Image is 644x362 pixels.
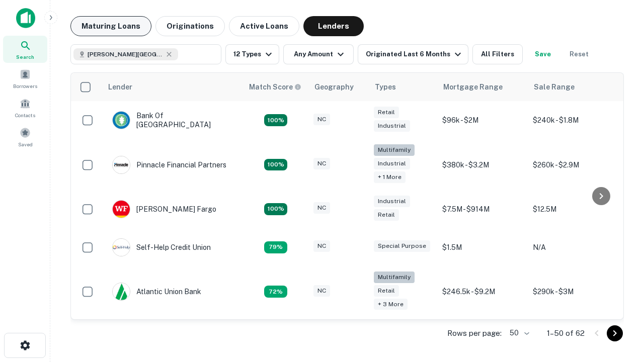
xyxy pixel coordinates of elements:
h6: Match Score [249,81,299,93]
td: $200k - $3.3M [437,317,528,355]
button: All Filters [472,44,523,64]
td: $480k - $3.1M [528,317,618,355]
th: Lender [102,73,243,101]
div: NC [313,285,330,297]
th: Types [369,73,437,101]
div: Industrial [374,196,410,207]
a: Borrowers [3,65,47,92]
iframe: Chat Widget [594,249,644,298]
div: NC [313,114,330,125]
img: picture [113,239,130,256]
td: $96k - $2M [437,101,528,139]
img: picture [113,156,130,173]
div: + 1 more [374,171,406,183]
span: Borrowers [13,82,37,90]
div: Mortgage Range [443,81,503,93]
div: Types [375,81,396,93]
div: 50 [506,326,531,340]
p: Rows per page: [447,327,502,339]
div: Capitalize uses an advanced AI algorithm to match your search with the best lender. The match sco... [249,81,301,93]
div: Special Purpose [374,240,430,252]
button: Active Loans [229,16,299,36]
a: Search [3,36,47,63]
div: + 3 more [374,299,408,310]
button: Maturing Loans [70,16,151,36]
span: Saved [18,140,33,148]
p: 1–50 of 62 [547,327,585,339]
div: Matching Properties: 11, hasApolloMatch: undefined [264,241,287,253]
div: NC [313,240,330,252]
button: Originations [155,16,225,36]
div: Originated Last 6 Months [366,48,464,60]
span: [PERSON_NAME][GEOGRAPHIC_DATA], [GEOGRAPHIC_DATA] [88,50,163,59]
div: NC [313,202,330,214]
div: Industrial [374,120,410,132]
td: $380k - $3.2M [437,139,528,190]
td: $290k - $3M [528,266,618,317]
button: Originated Last 6 Months [358,44,468,64]
div: Multifamily [374,271,415,283]
div: Matching Properties: 14, hasApolloMatch: undefined [264,114,287,126]
button: 12 Types [225,44,279,64]
td: $246.5k - $9.2M [437,266,528,317]
span: Search [16,53,34,61]
button: Save your search to get updates of matches that match your search criteria. [527,44,559,64]
div: Bank Of [GEOGRAPHIC_DATA] [112,111,233,129]
td: $12.5M [528,190,618,228]
div: Matching Properties: 10, hasApolloMatch: undefined [264,286,287,298]
img: picture [113,112,130,129]
div: Retail [374,107,399,118]
div: Industrial [374,158,410,169]
img: picture [113,201,130,218]
th: Capitalize uses an advanced AI algorithm to match your search with the best lender. The match sco... [243,73,308,101]
span: Contacts [15,111,35,119]
div: Sale Range [534,81,575,93]
td: N/A [528,228,618,266]
button: Reset [563,44,595,64]
button: Lenders [303,16,364,36]
div: Geography [314,81,354,93]
div: Multifamily [374,144,415,156]
button: Go to next page [607,325,623,341]
td: $260k - $2.9M [528,139,618,190]
div: NC [313,158,330,169]
a: Contacts [3,94,47,121]
td: $7.5M - $914M [437,190,528,228]
td: $1.5M [437,228,528,266]
td: $240k - $1.8M [528,101,618,139]
div: Atlantic Union Bank [112,283,201,301]
th: Mortgage Range [437,73,528,101]
div: Matching Properties: 25, hasApolloMatch: undefined [264,159,287,171]
a: Saved [3,123,47,150]
div: [PERSON_NAME] Fargo [112,200,216,218]
th: Geography [308,73,369,101]
button: Any Amount [283,44,354,64]
div: Retail [374,209,399,221]
div: Self-help Credit Union [112,238,211,256]
div: Matching Properties: 15, hasApolloMatch: undefined [264,203,287,215]
div: Lender [108,81,132,93]
div: Pinnacle Financial Partners [112,156,226,174]
img: picture [113,283,130,300]
th: Sale Range [528,73,618,101]
img: capitalize-icon.png [16,8,35,28]
div: Retail [374,285,399,297]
